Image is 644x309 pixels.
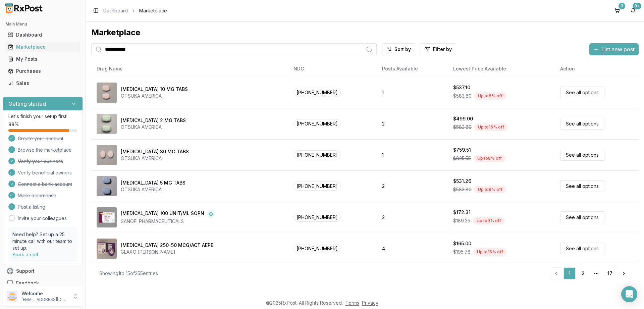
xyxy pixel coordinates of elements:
[377,77,448,108] td: 1
[474,186,506,193] div: Up to 9 % off
[453,240,471,247] div: $165.00
[121,179,185,186] div: [MEDICAL_DATA] 5 MG TABS
[97,83,117,103] img: Abilify 10 MG TABS
[377,61,448,77] th: Posts Available
[8,80,77,87] div: Sales
[5,41,80,53] a: Marketplace
[433,46,452,53] span: Filter by
[453,186,472,193] span: $583.80
[91,61,288,77] th: Drug Name
[5,29,80,41] a: Dashboard
[18,204,45,210] span: Post a listing
[293,119,341,128] span: [PHONE_NUMBER]
[18,147,72,153] span: Browse the marketplace
[453,93,472,99] span: $583.80
[421,43,456,55] button: Filter by
[394,46,411,53] span: Sort by
[560,87,604,98] a: See all options
[3,42,83,52] button: Marketplace
[18,158,63,165] span: Verify your business
[3,78,83,89] button: Sales
[3,54,83,64] button: My Posts
[377,108,448,139] td: 2
[21,297,68,302] p: [EMAIL_ADDRESS][DOMAIN_NAME]
[5,65,80,77] a: Purchases
[8,121,19,128] span: 88 %
[139,7,167,14] span: Marketplace
[18,215,67,222] a: Invite your colleagues
[8,44,77,50] div: Marketplace
[97,239,117,259] img: Advair Diskus 250-50 MCG/ACT AEPB
[633,3,641,9] div: 9+
[8,32,77,38] div: Dashboard
[589,43,639,55] button: List new post
[121,148,189,155] div: [MEDICAL_DATA] 30 MG TABS
[121,218,215,225] div: SANOFI PHARMACEUTICALS
[377,202,448,233] td: 2
[103,7,167,14] nav: breadcrumb
[293,213,341,222] span: [PHONE_NUMBER]
[97,207,117,227] img: Admelog SoloStar 100 UNIT/ML SOPN
[560,149,604,161] a: See all options
[601,45,635,53] span: List new post
[560,118,604,130] a: See all options
[8,56,77,62] div: My Posts
[612,5,623,16] button: 3
[293,182,341,191] span: [PHONE_NUMBER]
[3,66,83,76] button: Purchases
[453,124,472,131] span: $583.80
[621,286,637,302] div: Open Intercom Messenger
[18,192,56,199] span: Make a purchase
[453,249,471,255] span: $195.78
[5,53,80,65] a: My Posts
[362,300,378,306] a: Privacy
[121,242,214,249] div: [MEDICAL_DATA] 250-50 MCG/ACT AEPB
[3,3,46,13] img: RxPost Logo
[589,47,639,53] a: List new post
[293,244,341,253] span: [PHONE_NUMBER]
[8,68,77,74] div: Purchases
[3,265,83,277] button: Support
[5,21,80,27] h2: Main Menu
[453,84,470,91] div: $537.10
[453,115,473,122] div: $499.00
[97,176,117,196] img: Abilify 5 MG TABS
[448,61,555,77] th: Lowest Price Available
[7,291,17,302] img: User avatar
[453,209,471,216] div: $172.31
[473,217,505,224] div: Up to 9 % off
[345,300,359,306] a: Terms
[91,27,639,38] div: Marketplace
[453,155,471,162] span: $825.55
[382,43,415,55] button: Sort by
[577,267,589,279] a: 2
[18,181,72,188] span: Connect a bank account
[16,280,39,287] span: Feedback
[121,93,188,99] div: OTSUKA AMERICA
[628,5,639,16] button: 9+
[121,117,186,124] div: [MEDICAL_DATA] 2 MG TABS
[453,178,471,185] div: $531.26
[560,180,604,192] a: See all options
[563,267,576,279] a: 1
[8,113,77,120] p: Let's finish your setup first!
[18,169,72,176] span: Verify beneficial owners
[453,217,470,224] span: $189.35
[8,100,46,108] h3: Getting started
[121,210,204,218] div: [MEDICAL_DATA] 100 UNIT/ML SOPN
[121,249,214,255] div: GLAXO [PERSON_NAME]
[5,77,80,89] a: Sales
[377,170,448,202] td: 2
[604,267,616,279] a: 17
[550,267,631,279] nav: pagination
[293,150,341,159] span: [PHONE_NUMBER]
[121,186,185,193] div: OTSUKA AMERICA
[3,30,83,40] button: Dashboard
[121,155,189,162] div: OTSUKA AMERICA
[103,7,128,14] a: Dashboard
[474,155,505,162] div: Up to 8 % off
[293,88,341,97] span: [PHONE_NUMBER]
[377,233,448,264] td: 4
[12,252,38,257] a: Book a call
